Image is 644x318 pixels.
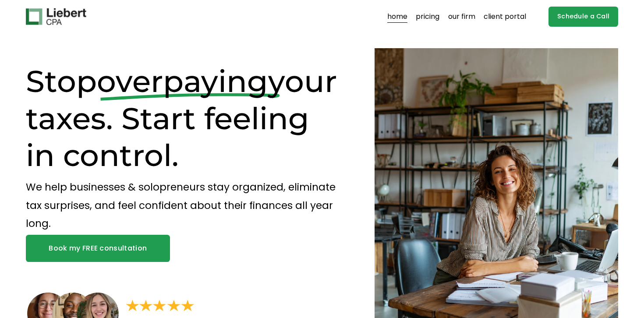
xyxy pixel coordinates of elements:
a: our firm [448,10,475,24]
a: home [387,10,407,24]
a: pricing [416,10,439,24]
h1: Stop your taxes. Start feeling in control. [26,63,344,174]
a: client portal [484,10,526,24]
img: Liebert CPA [26,8,86,25]
p: We help businesses & solopreneurs stay organized, eliminate tax surprises, and feel confident abo... [26,178,344,233]
a: Book my FREE consultation [26,235,170,262]
a: Schedule a Call [548,7,618,27]
span: overpaying [97,63,268,99]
